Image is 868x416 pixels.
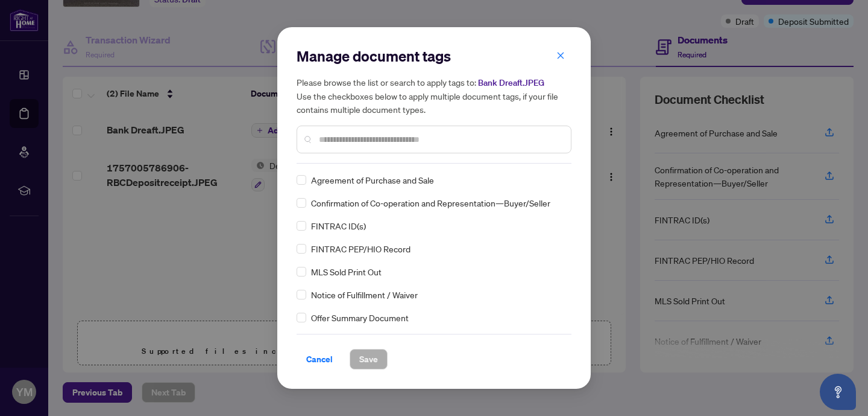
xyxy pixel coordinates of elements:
[311,219,366,232] span: FINTRAC ID(s)
[306,350,333,369] span: Cancel
[297,46,571,66] h2: Manage document tags
[297,349,342,370] button: Cancel
[311,288,418,301] span: Notice of Fulfillment / Waiver
[350,349,388,370] button: Save
[311,196,550,210] span: Confirmation of Co-operation and Representation—Buyer/Seller
[297,75,571,116] h5: Please browse the list or search to apply tags to: Use the checkboxes below to apply multiple doc...
[311,242,410,255] span: FINTRAC PEP/HIO Record
[556,51,565,60] span: close
[311,173,434,187] span: Agreement of Purchase and Sale
[311,311,409,324] span: Offer Summary Document
[820,374,856,410] button: Open asap
[311,265,382,278] span: MLS Sold Print Out
[478,77,544,88] span: Bank Dreaft.JPEG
